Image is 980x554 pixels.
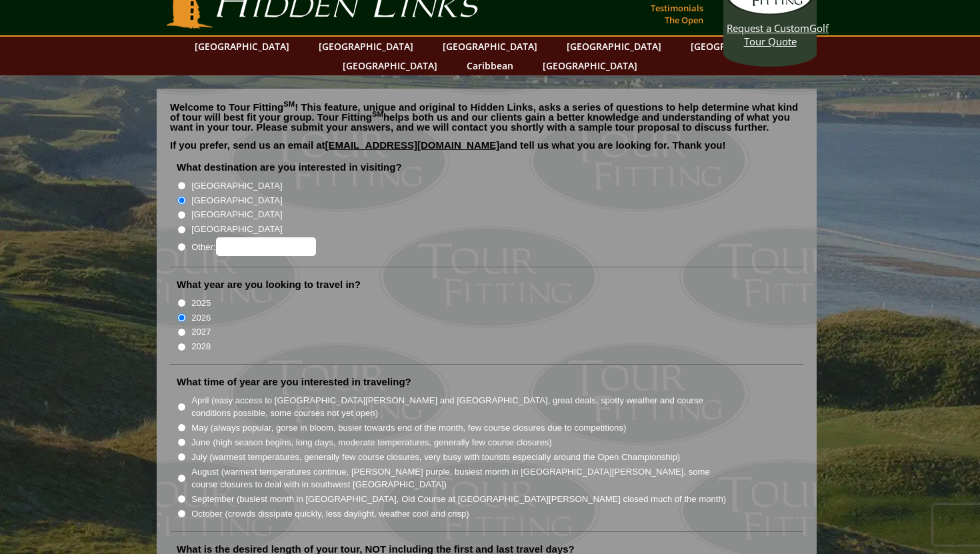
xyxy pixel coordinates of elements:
label: [GEOGRAPHIC_DATA] [191,179,282,193]
a: The Open [661,11,707,29]
a: [GEOGRAPHIC_DATA] [336,56,444,75]
a: [GEOGRAPHIC_DATA] [536,56,644,75]
label: [GEOGRAPHIC_DATA] [191,194,282,207]
label: October (crowds dissipate quickly, less daylight, weather cool and crisp) [191,507,469,521]
label: April (easy access to [GEOGRAPHIC_DATA][PERSON_NAME] and [GEOGRAPHIC_DATA], great deals, spotty w... [191,394,727,420]
label: [GEOGRAPHIC_DATA] [191,223,282,236]
label: September (busiest month in [GEOGRAPHIC_DATA], Old Course at [GEOGRAPHIC_DATA][PERSON_NAME] close... [191,493,726,506]
p: Welcome to Tour Fitting ! This feature, unique and original to Hidden Links, asks a series of que... [170,102,803,132]
label: June (high season begins, long days, moderate temperatures, generally few course closures) [191,436,552,449]
sup: SM [283,100,295,108]
label: 2027 [191,325,211,339]
a: [GEOGRAPHIC_DATA] [560,37,668,56]
label: July (warmest temperatures, generally few course closures, very busy with tourists especially aro... [191,451,680,464]
label: May (always popular, gorse in bloom, busier towards end of the month, few course closures due to ... [191,421,626,435]
label: August (warmest temperatures continue, [PERSON_NAME] purple, busiest month in [GEOGRAPHIC_DATA][P... [191,465,727,491]
a: [GEOGRAPHIC_DATA] [188,37,296,56]
sup: SM [372,110,383,118]
a: [EMAIL_ADDRESS][DOMAIN_NAME] [325,139,500,151]
label: 2025 [191,297,211,310]
a: [GEOGRAPHIC_DATA] [312,37,420,56]
a: Caribbean [460,56,520,75]
input: Other: [216,237,316,256]
label: What time of year are you interested in traveling? [177,375,411,389]
label: Other: [191,237,315,256]
label: [GEOGRAPHIC_DATA] [191,208,282,221]
label: 2026 [191,311,211,325]
span: Request a Custom [727,21,809,35]
label: What year are you looking to travel in? [177,278,361,291]
label: What destination are you interested in visiting? [177,161,402,174]
p: If you prefer, send us an email at and tell us what you are looking for. Thank you! [170,140,803,160]
a: [GEOGRAPHIC_DATA] [684,37,792,56]
label: 2028 [191,340,211,353]
a: [GEOGRAPHIC_DATA] [436,37,544,56]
